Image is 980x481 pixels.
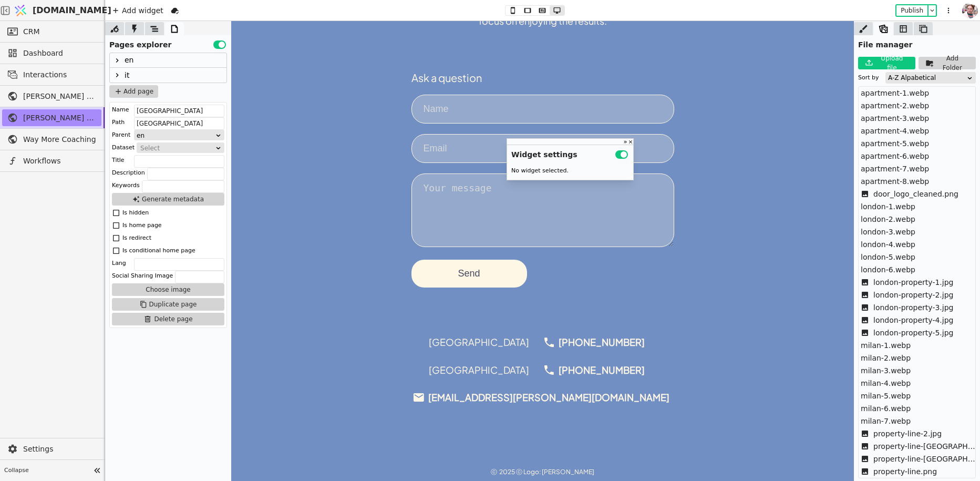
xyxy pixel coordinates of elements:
[112,283,224,296] button: Choose image
[5,447,617,456] p: ⓒ 2025 ⓒ Logo: [PERSON_NAME]
[122,220,162,231] div: Is home page
[4,466,90,475] span: Collapse
[23,91,96,102] span: [PERSON_NAME] & Co
[861,416,911,427] span: milan-7.webp
[861,88,929,99] span: apartment-1.webp
[873,290,953,301] span: london-property-2.jpg
[854,35,980,50] div: File manager
[861,378,911,389] span: milan-4.webp
[112,298,224,311] button: Duplicate page
[23,134,96,145] span: Way More Coaching
[180,113,443,142] input: Email
[875,54,911,73] div: Upload file
[861,201,915,212] span: london-1.webp
[861,126,929,137] span: apartment-4.webp
[23,112,96,124] span: [PERSON_NAME] property
[112,313,224,325] button: Delete page
[873,441,975,452] span: property-line-[GEOGRAPHIC_DATA]-2.png
[962,1,978,20] img: 1611404642663-DSC_1169-po-%D1%81cropped.jpg
[197,368,438,385] div: [EMAIL_ADDRESS][PERSON_NAME][DOMAIN_NAME]
[888,73,966,83] div: A-Z Alpabetical
[23,26,40,37] span: CRM
[873,302,953,313] span: london-property-3.jpg
[105,35,231,50] div: Pages explorer
[2,109,101,126] a: [PERSON_NAME] property
[180,239,296,267] button: Send
[122,245,195,256] div: Is conditional home page
[861,100,929,111] span: apartment-2.webp
[23,444,96,455] span: Settings
[873,189,958,200] span: door_logo_cleaned.png
[198,341,298,357] div: [GEOGRAPHIC_DATA]
[112,130,130,140] div: Parent
[861,151,929,162] span: apartment-6.webp
[873,454,975,465] span: property-line-[GEOGRAPHIC_DATA]png
[303,309,425,334] a: [PHONE_NUMBER]
[112,155,125,166] div: Title
[327,341,414,357] div: [PHONE_NUMBER]
[180,50,438,74] div: Ask a question
[180,74,443,103] input: Name
[112,168,145,178] div: Description
[896,5,927,16] button: Publish
[112,258,126,269] div: Lang
[2,441,101,457] a: Settings
[2,45,101,62] a: Dashboard
[327,313,414,330] div: [PHONE_NUMBER]
[873,428,942,439] span: property-line-2.jpg
[109,85,158,98] button: Add page
[873,315,953,326] span: london-property-4.jpg
[109,4,167,17] div: Add widget
[507,145,633,160] div: Widget settings
[861,252,915,263] span: london-5.webp
[861,227,915,238] span: london-3.webp
[873,277,953,288] span: london-property-1.jpg
[861,340,911,351] span: milan-1.webp
[2,131,101,148] a: Way More Coaching
[112,193,224,206] button: Generate metadata
[919,57,976,69] button: Add Folder
[112,180,140,191] div: Keywords
[112,117,125,128] div: Path
[861,391,911,402] span: milan-5.webp
[13,1,28,21] img: Logo
[873,328,953,339] span: london-property-5.jpg
[861,176,929,187] span: apartment-8.webp
[861,138,929,149] span: apartment-5.webp
[2,66,101,83] a: Interactions
[2,88,101,105] a: [PERSON_NAME] & Co
[861,365,911,376] span: milan-3.webp
[861,163,929,175] span: apartment-7.webp
[110,68,226,83] div: it
[861,113,929,124] span: apartment-3.webp
[23,48,96,59] span: Dashboard
[125,68,129,83] div: it
[861,403,911,414] span: milan-6.webp
[861,353,911,364] span: milan-2.webp
[861,214,915,225] span: london-2.webp
[198,313,298,330] div: [GEOGRAPHIC_DATA]
[122,233,151,243] div: Is redirect
[861,264,915,275] span: london-6.webp
[873,466,937,477] span: property-line.png
[2,152,101,169] a: Workflows
[11,1,105,21] a: [DOMAIN_NAME]
[112,142,135,153] div: Dataset
[112,105,129,115] div: Name
[122,208,149,218] div: Is hidden
[858,73,879,83] div: Sort by
[507,162,633,180] div: No widget selected.
[858,57,915,69] button: Upload file
[125,53,134,67] div: en
[936,54,971,73] div: Add Folder
[110,53,226,68] div: en
[23,156,96,167] span: Workflows
[192,247,284,258] div: Send
[137,130,215,140] div: en
[112,271,173,281] div: Social Sharing Image
[861,239,915,250] span: london-4.webp
[2,23,101,40] a: CRM
[33,4,111,17] span: [DOMAIN_NAME]
[173,364,450,389] a: [EMAIL_ADDRESS][PERSON_NAME][DOMAIN_NAME]
[23,69,96,80] span: Interactions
